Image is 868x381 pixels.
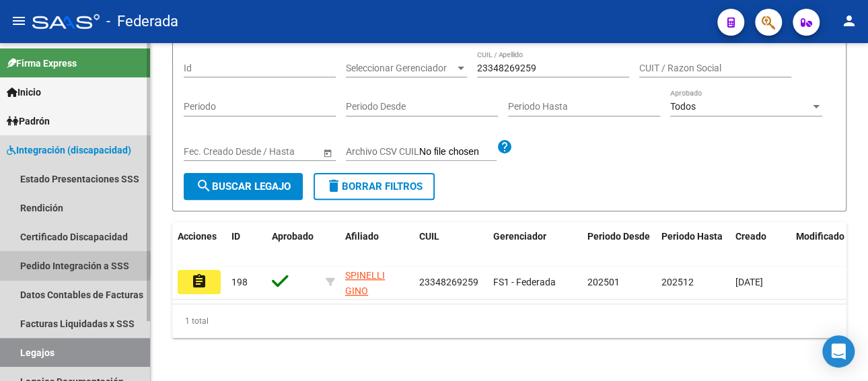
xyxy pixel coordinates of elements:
input: Archivo CSV CUIL [419,146,497,158]
datatable-header-cell: Acciones [172,222,226,267]
span: 202501 [587,277,620,287]
span: [DATE] [735,277,763,287]
span: Afiliado [345,231,379,242]
span: Borrar Filtros [326,180,423,193]
mat-icon: search [196,178,212,194]
datatable-header-cell: Gerenciador [488,222,582,267]
span: Acciones [178,231,217,242]
span: SPINELLI GINO [345,270,385,296]
span: Gerenciador [493,231,546,242]
button: Open calendar [320,145,334,160]
span: 198 [231,277,248,287]
mat-icon: person [841,13,857,29]
span: Periodo Desde [587,231,650,242]
span: Seleccionar Gerenciador [346,63,455,74]
span: - Federada [106,7,178,36]
span: Modificado [796,231,844,242]
datatable-header-cell: CUIL [414,222,488,267]
mat-icon: delete [326,178,342,194]
datatable-header-cell: Periodo Hasta [656,222,730,267]
mat-icon: help [497,139,513,155]
span: Buscar Legajo [196,180,291,193]
span: Aprobado [272,231,314,242]
span: Periodo Hasta [661,231,723,242]
span: FS1 - Federada [493,277,556,287]
span: ID [231,231,240,242]
span: Inicio [7,85,41,100]
datatable-header-cell: Periodo Desde [582,222,656,267]
datatable-header-cell: ID [226,222,266,267]
button: Buscar Legajo [184,173,303,200]
span: Todos [670,101,696,112]
mat-icon: assignment [191,273,207,289]
datatable-header-cell: Aprobado [266,222,320,267]
mat-icon: menu [11,13,27,29]
span: Firma Express [7,56,77,71]
span: Archivo CSV CUIL [346,146,419,157]
span: Integración (discapacidad) [7,143,131,158]
span: 23348269259 [419,277,478,287]
div: Open Intercom Messenger [822,335,855,368]
datatable-header-cell: Afiliado [340,222,414,267]
button: Borrar Filtros [314,173,435,200]
input: Fecha inicio [184,146,233,158]
datatable-header-cell: Creado [730,222,791,267]
span: CUIL [419,231,439,242]
div: 1 total [172,304,846,338]
span: Creado [735,231,766,242]
input: Fecha fin [244,146,310,158]
span: Padrón [7,114,50,129]
datatable-header-cell: Modificado [791,222,851,267]
span: 202512 [661,277,694,287]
